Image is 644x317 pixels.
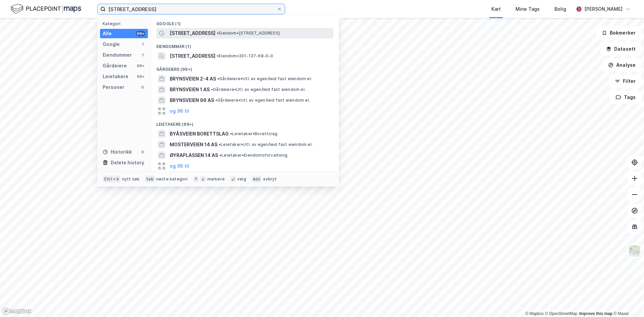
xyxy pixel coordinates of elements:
[103,40,120,48] div: Google
[219,142,313,147] span: Leietaker • Utl. av egen/leid fast eiendom el.
[516,5,540,13] div: Mine Tags
[170,162,189,170] button: og 96 til
[610,285,644,317] iframe: Chat Widget
[103,21,148,26] div: Kategori
[230,131,232,136] span: •
[217,76,312,82] span: Gårdeiere • Utl. av egen/leid fast eiendom el.
[136,31,145,36] div: 99+
[217,53,219,58] span: •
[136,74,145,79] div: 99+
[103,62,127,70] div: Gårdeiere
[103,83,124,91] div: Personer
[217,53,273,59] span: Eiendom • 301-137-68-0-0
[156,176,188,182] div: neste kategori
[215,98,217,103] span: •
[170,107,189,115] button: og 96 til
[170,52,215,60] span: [STREET_ADDRESS]
[2,307,32,315] a: Mapbox homepage
[237,176,246,182] div: velg
[263,176,277,182] div: avbryt
[219,153,221,158] span: •
[151,61,339,73] div: Gårdeiere (99+)
[217,31,280,36] span: Eiendom • [STREET_ADDRESS]
[151,39,339,51] div: Eiendommer (1)
[609,74,641,88] button: Filter
[136,63,145,68] div: 99+
[170,86,210,94] span: BRYNSVEIEN 1 AS
[103,51,132,59] div: Eiendommer
[545,311,578,316] a: OpenStreetMap
[252,176,262,182] div: esc
[610,91,641,104] button: Tags
[140,52,145,58] div: 1
[525,311,544,316] a: Mapbox
[103,72,128,81] div: Leietakere
[140,42,145,47] div: 1
[140,149,145,155] div: 0
[219,142,221,147] span: •
[217,31,219,36] span: •
[211,87,306,92] span: Gårdeiere • Utl. av egen/leid fast eiendom el.
[122,176,140,182] div: nytt søk
[11,3,81,15] img: logo.f888ab2527a4732fd821a326f86c7f29.svg
[579,311,612,316] a: Improve this map
[584,5,623,13] div: [PERSON_NAME]
[219,153,287,158] span: Leietaker • Eiendomsforvaltning
[170,29,215,37] span: [STREET_ADDRESS]
[554,5,566,13] div: Bolig
[170,96,214,104] span: BRYNSVEIEN 96 AS
[103,148,132,156] div: Historikk
[106,4,277,14] input: Søk på adresse, matrikkel, gårdeiere, leietakere eller personer
[491,5,501,13] div: Kart
[600,42,641,56] button: Datasett
[215,98,310,103] span: Gårdeiere • Utl. av egen/leid fast eiendom el.
[628,245,641,257] img: Z
[230,131,277,137] span: Leietaker • Borettslag
[207,176,225,182] div: markere
[211,87,213,92] span: •
[170,141,217,149] span: MOSTERVEIEN 14 AS
[170,151,218,159] span: ØYRAPLASSEN 14 AS
[103,176,121,182] div: Ctrl + k
[151,116,339,128] div: Leietakere (99+)
[217,76,219,81] span: •
[145,176,155,182] div: tab
[602,58,641,72] button: Analyse
[140,85,145,90] div: 0
[103,30,112,38] div: Alle
[170,75,216,83] span: BRYNSVEIEN 2-4 AS
[151,16,339,28] div: Google (1)
[111,159,144,167] div: Delete history
[596,26,641,40] button: Bokmerker
[170,130,229,138] span: BYÅSVEIEN BORETTSLAG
